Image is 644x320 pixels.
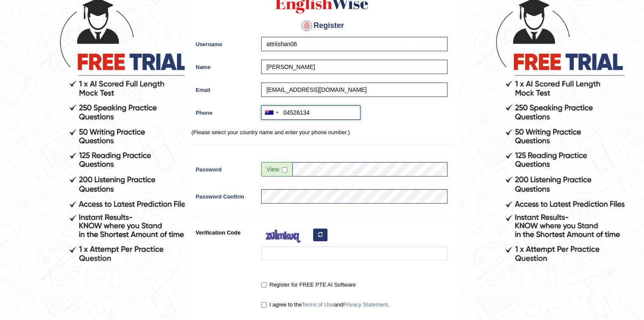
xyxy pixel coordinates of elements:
h4: Register [191,19,453,33]
label: Register for FREE PTE AI Software [261,281,356,289]
label: Password Confirm [191,189,257,201]
label: Phone [191,105,257,117]
input: Show/Hide Password [282,167,287,173]
label: Username [191,37,257,48]
input: I agree to theTerms of UseandPrivacy Statement. [261,302,267,308]
a: Privacy Statement [343,301,388,308]
label: Verification Code [191,225,257,237]
input: Register for FREE PTE AI Software [261,282,267,288]
input: +61 412 345 678 [261,105,360,120]
p: (Please select your country name and enter your phone number.) [191,128,453,136]
label: Password [191,162,257,174]
a: Terms of Use [302,301,334,308]
label: Email [191,83,257,94]
div: Australia: +61 [262,106,281,119]
label: Name [191,60,257,71]
label: I agree to the and . [261,301,390,309]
